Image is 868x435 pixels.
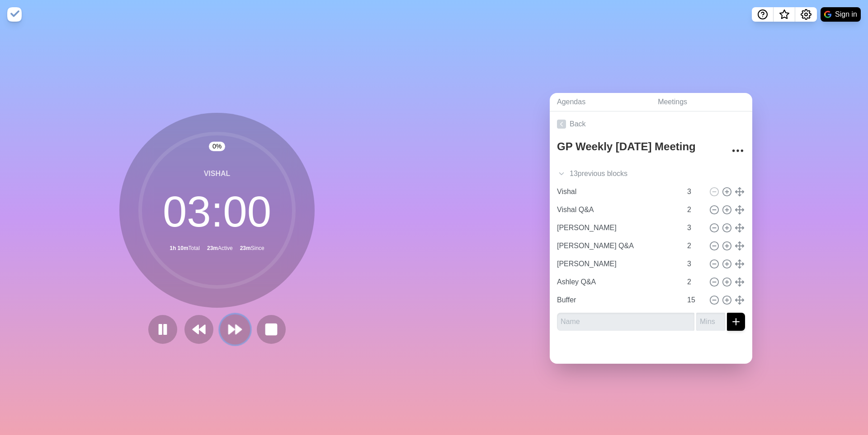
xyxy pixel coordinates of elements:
input: Mins [684,219,705,237]
span: s [624,168,627,179]
a: Agendas [550,93,651,111]
button: Settings [795,7,817,22]
input: Mins [684,183,705,201]
input: Name [553,255,682,273]
img: google logo [824,11,831,18]
img: timeblocks logo [7,7,22,22]
input: Mins [684,255,705,273]
input: Name [553,273,682,291]
input: Name [557,313,694,331]
input: Mins [696,313,725,331]
input: Mins [684,273,705,291]
input: Name [553,201,682,219]
button: More [729,142,747,160]
a: Meetings [651,93,752,111]
input: Name [553,183,682,201]
div: 13 previous block [550,165,752,183]
input: Mins [684,237,705,255]
input: Name [553,219,682,237]
button: Sign in [821,7,861,22]
input: Name [553,291,682,309]
button: What’s new [774,7,795,22]
input: Name [553,237,682,255]
input: Mins [684,291,705,309]
input: Mins [684,201,705,219]
button: Help [752,7,774,22]
a: Back [550,111,752,137]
